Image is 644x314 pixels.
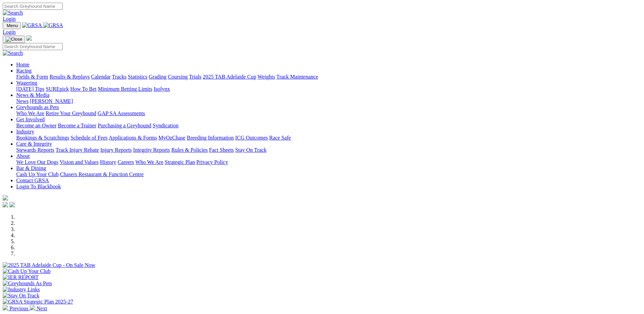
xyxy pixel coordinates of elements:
img: chevron-left-pager-white.svg [3,305,8,310]
a: Strategic Plan [165,159,195,165]
img: Industry Links [3,287,40,293]
a: Applications & Forms [109,135,157,141]
img: twitter.svg [9,202,15,207]
a: [PERSON_NAME] [30,98,73,104]
button: Toggle navigation [3,36,25,43]
a: Cash Up Your Club [16,171,59,177]
a: News & Media [16,92,49,98]
a: Careers [117,159,134,165]
a: Weights [258,74,275,80]
a: Calendar [91,74,111,80]
img: 2025 TAB Adelaide Cup - On Sale Now [3,262,95,268]
a: Track Maintenance [276,74,318,80]
a: Vision and Values [60,159,98,165]
img: GRSA [43,22,63,28]
div: Get Involved [16,123,641,129]
a: Next [30,306,47,311]
a: Isolynx [154,86,170,92]
a: Industry [16,129,34,134]
a: Results & Replays [49,74,90,80]
img: Search [3,10,23,16]
img: GRSA [22,22,42,28]
a: Fields & Form [16,74,48,80]
img: IER REPORT [3,274,39,280]
a: MyOzChase [158,135,185,141]
a: Who We Are [135,159,163,165]
a: History [100,159,116,165]
img: logo-grsa-white.png [3,195,8,201]
a: Login To Blackbook [16,184,61,189]
a: Greyhounds as Pets [16,104,59,110]
a: Tracks [112,74,127,80]
a: Trials [189,74,201,80]
span: Previous [9,306,28,311]
a: Fact Sheets [209,147,234,153]
span: Next [37,306,47,311]
a: Stewards Reports [16,147,54,153]
a: Care & Integrity [16,141,52,147]
a: News [16,98,28,104]
a: About [16,153,30,159]
a: Retire Your Greyhound [46,110,96,116]
a: Integrity Reports [133,147,170,153]
a: Schedule of Fees [70,135,107,141]
a: Statistics [128,74,148,80]
a: Track Injury Rebate [55,147,99,153]
a: Coursing [168,74,188,80]
a: GAP SA Assessments [98,110,145,116]
a: Wagering [16,80,37,86]
img: logo-grsa-white.png [26,35,32,41]
img: chevron-right-pager-white.svg [30,305,35,310]
a: Race Safe [269,135,291,141]
a: Contact GRSA [16,177,49,183]
div: Greyhounds as Pets [16,110,641,117]
a: Injury Reports [100,147,132,153]
img: Stay On Track [3,293,39,299]
div: About [16,159,641,165]
a: Rules & Policies [171,147,208,153]
a: Home [16,62,29,67]
a: Breeding Information [187,135,234,141]
a: Who We Are [16,110,44,116]
a: Become a Trainer [58,123,96,128]
a: Get Involved [16,117,45,122]
a: Stay On Track [235,147,266,153]
div: Care & Integrity [16,147,641,153]
a: Syndication [153,123,178,128]
a: Chasers Restaurant & Function Centre [60,171,143,177]
button: Toggle navigation [3,22,21,29]
img: Cash Up Your Club [3,268,50,274]
div: Industry [16,135,641,141]
a: Become an Owner [16,123,57,128]
a: ICG Outcomes [235,135,268,141]
img: Greyhounds As Pets [3,280,52,287]
a: Bookings & Scratchings [16,135,69,141]
a: Bar & Dining [16,165,46,171]
input: Search [3,43,63,50]
span: Menu [7,23,18,28]
a: SUREpick [46,86,69,92]
div: Wagering [16,86,641,92]
img: Close [5,37,22,42]
img: Search [3,50,23,56]
img: GRSA Strategic Plan 2025-27 [3,299,73,305]
a: Minimum Betting Limits [98,86,152,92]
div: News & Media [16,98,641,104]
a: We Love Our Dogs [16,159,58,165]
a: Racing [16,68,31,74]
a: Previous [3,306,30,311]
a: 2025 TAB Adelaide Cup [203,74,256,80]
div: Racing [16,74,641,80]
a: Privacy Policy [196,159,228,165]
a: Purchasing a Greyhound [98,123,151,128]
a: Login [3,16,16,22]
img: facebook.svg [3,202,8,207]
a: Login [3,29,16,35]
a: How To Bet [70,86,97,92]
a: [DATE] Tips [16,86,44,92]
input: Search [3,3,63,10]
a: Grading [149,74,166,80]
div: Bar & Dining [16,171,641,177]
